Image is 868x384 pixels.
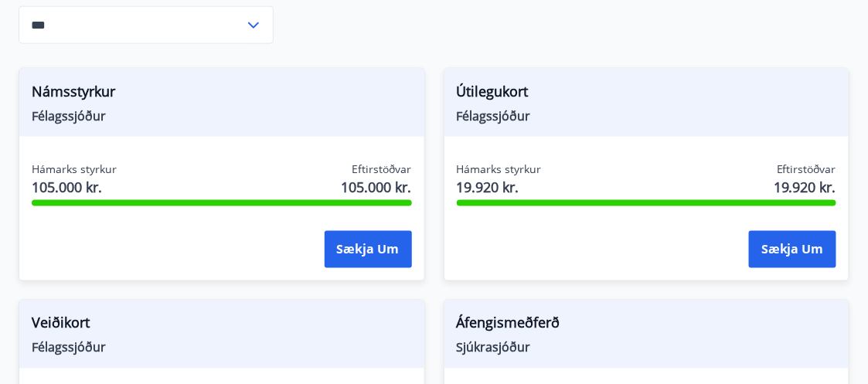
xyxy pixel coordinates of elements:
[32,161,117,177] span: Hámarks styrkur
[749,231,836,268] button: Sækja um
[325,231,412,268] button: Sækja um
[457,107,837,124] span: Félagssjóður
[342,177,412,197] span: 105.000 kr.
[457,81,837,107] span: Útilegukort
[774,177,836,197] span: 19.920 kr.
[352,161,412,177] span: Eftirstöðvar
[457,161,542,177] span: Hámarks styrkur
[32,313,412,339] span: Veiðikort
[32,107,412,124] span: Félagssjóður
[32,177,117,197] span: 105.000 kr.
[32,81,412,107] span: Námsstyrkur
[457,313,837,339] span: Áfengismeðferð
[457,339,837,356] span: Sjúkrasjóður
[457,177,542,197] span: 19.920 kr.
[777,161,836,177] span: Eftirstöðvar
[32,339,412,356] span: Félagssjóður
